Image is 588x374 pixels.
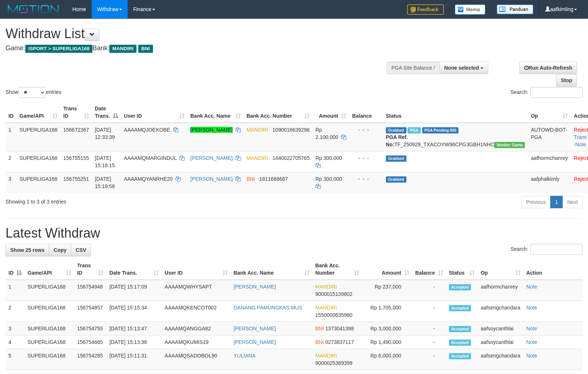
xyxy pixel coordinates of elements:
[25,322,74,335] td: SUPERLIGA168
[190,127,233,133] a: [PERSON_NAME]
[412,280,446,301] td: -
[190,176,233,182] a: [PERSON_NAME]
[325,326,354,331] span: Copy 1373041398 to clipboard
[511,87,582,98] label: Search:
[313,102,349,123] th: Amount: activate to sort column ascending
[6,301,25,322] td: 2
[63,155,89,161] span: 156755155
[259,176,288,182] span: Copy 1811688667 to clipboard
[408,127,420,133] span: Marked by aafsengchandara
[109,45,136,53] span: MANDIRI
[124,176,173,182] span: AAAAMQYANRHE20
[234,339,276,345] a: [PERSON_NAME]
[412,301,446,322] td: -
[446,259,478,280] th: Status: activate to sort column ascending
[246,127,268,133] span: MANDIRI
[74,349,106,370] td: 156754285
[352,126,380,133] div: - - -
[17,172,61,193] td: SUPERLIGA168
[386,155,406,162] span: Grabbed
[315,176,342,182] span: Rp 300.000
[386,176,406,183] span: Grabbed
[6,259,25,280] th: ID: activate to sort column descending
[325,339,354,345] span: Copy 0273837117 to clipboard
[54,247,66,253] span: Copy
[25,259,74,280] th: Game/API: activate to sort column ascending
[234,353,256,359] a: YULIANA
[494,142,525,148] span: Vendor URL: https://trx31.1velocity.biz
[315,291,353,297] span: Copy 9000015139802 to clipboard
[478,259,523,280] th: Op: activate to sort column ascending
[106,349,162,370] td: [DATE] 15:11:31
[478,301,523,322] td: aafsengchandara
[106,280,162,301] td: [DATE] 15:17:09
[74,259,106,280] th: Trans ID: activate to sort column ascending
[6,26,385,41] h1: Withdraw List
[386,134,408,147] b: PGA Ref. No:
[63,176,89,182] span: 156755251
[244,102,313,123] th: Bank Acc. Number: activate to sort column ascending
[10,247,44,253] span: Show 25 rows
[550,196,563,208] a: 1
[162,259,231,280] th: User ID: activate to sort column ascending
[6,195,240,205] div: Showing 1 to 3 of 3 entries
[95,155,115,168] span: [DATE] 15:18:15
[412,335,446,349] td: -
[162,322,231,335] td: AAAAMQANGGA82
[6,280,25,301] td: 1
[234,284,276,290] a: [PERSON_NAME]
[6,226,582,241] h1: Latest Withdraw
[6,322,25,335] td: 3
[25,280,74,301] td: SUPERLIGA168
[478,322,523,335] td: aafsoycanthlai
[187,102,244,123] th: Bank Acc. Name: activate to sort column ascending
[575,142,586,147] a: Note
[449,353,471,359] span: Accepted
[74,301,106,322] td: 156754857
[162,280,231,301] td: AAAAMQWHYSAPT
[71,244,91,256] a: CSV
[422,127,459,133] span: PGA Pending
[6,335,25,349] td: 4
[63,127,89,133] span: 156672367
[17,151,61,172] td: SUPERLIGA168
[231,259,313,280] th: Bank Acc. Name: activate to sort column ascending
[528,123,571,151] td: AUTOWD-BOT-PGA
[386,127,406,133] span: Grabbed
[387,62,439,74] div: PGA Site Balance /
[315,127,338,140] span: Rp 2.100.000
[25,349,74,370] td: SUPERLIGA168
[17,123,61,151] td: SUPERLIGA168
[6,102,17,123] th: ID
[92,102,121,123] th: Date Trans.: activate to sort column descending
[234,305,302,311] a: DANANG PAMUNGKAS MUS
[362,301,412,322] td: Rp 1,705,000
[315,312,353,318] span: Copy 1550000635980 to clipboard
[74,335,106,349] td: 156754665
[449,284,471,290] span: Accepted
[521,196,551,208] a: Previous
[528,102,571,123] th: Op: activate to sort column ascending
[526,284,537,290] a: Note
[562,196,582,208] a: Next
[315,353,337,359] span: MANDIRI
[138,45,153,53] span: BNI
[412,349,446,370] td: -
[315,339,324,345] span: BNI
[6,151,17,172] td: 2
[6,4,61,15] img: MOTION_logo.png
[412,259,446,280] th: Balance: activate to sort column ascending
[449,326,471,332] span: Accepted
[61,102,92,123] th: Trans ID: activate to sort column ascending
[76,247,86,253] span: CSV
[313,259,362,280] th: Bank Acc. Number: activate to sort column ascending
[526,305,537,311] a: Note
[25,301,74,322] td: SUPERLIGA168
[407,4,444,15] img: Feedback.jpg
[25,335,74,349] td: SUPERLIGA168
[246,155,268,161] span: MANDIRI
[349,102,383,123] th: Balance
[478,349,523,370] td: aafsengchandara
[362,349,412,370] td: Rp 6,000,000
[162,301,231,322] td: AAAAMQKENCOT002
